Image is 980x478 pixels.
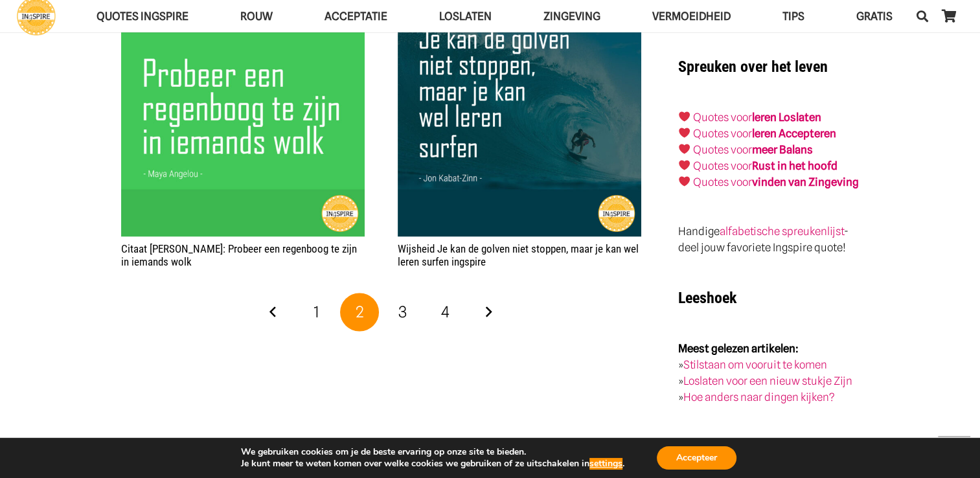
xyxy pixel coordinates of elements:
[782,10,804,23] span: TIPS
[340,293,379,332] span: Pagina 2
[693,159,838,172] a: Quotes voorRust in het hoofd
[678,58,828,76] strong: Spreuken over het leven
[657,446,736,470] button: Accepteer
[693,176,859,188] a: Quotes voorvinden van Zingeving
[752,127,836,140] a: leren Accepteren
[683,390,835,403] a: Hoe anders naar dingen kijken?
[678,289,736,307] strong: Leeshoek
[752,143,813,156] strong: meer Balans
[678,340,859,405] p: » » »
[720,225,844,238] a: alfabetische spreukenlijst
[678,341,799,354] strong: Meest gelezen artikelen:
[683,358,827,370] a: Stilstaan om vooruit te komen
[679,111,690,122] img: ❤
[297,293,336,332] a: Pagina 1
[752,159,838,172] strong: Rust in het hoofd
[752,111,821,124] a: leren Loslaten
[543,10,600,23] span: Zingeving
[121,242,357,268] a: Citaat [PERSON_NAME]: Probeer een regenboog te zijn in iemands wolk
[693,127,752,140] a: Quotes voor
[652,10,731,23] span: VERMOEIDHEID
[313,302,319,321] span: 1
[426,293,465,332] a: Pagina 4
[241,446,624,458] p: We gebruiken cookies om je de beste ervaring op onze site te bieden.
[856,10,893,23] span: GRATIS
[679,176,690,187] img: ❤
[398,302,407,321] span: 3
[938,436,970,468] a: Terug naar top
[325,10,387,23] span: Acceptatie
[241,458,624,470] p: Je kunt meer te weten komen over welke cookies we gebruiken of ze uitschakelen in .
[752,176,859,188] strong: vinden van Zingeving
[679,127,690,138] img: ❤
[240,10,273,23] span: ROUW
[383,293,422,332] a: Pagina 3
[678,223,859,256] p: Handige - deel jouw favoriete Ingspire quote!
[589,458,622,470] button: settings
[356,302,364,321] span: 2
[97,10,188,23] span: QUOTES INGSPIRE
[398,242,639,268] a: Wijsheid Je kan de golven niet stoppen, maar je kan wel leren surfen ingspire
[683,374,852,387] a: Loslaten voor een nieuw stukje Zijn
[679,143,690,154] img: ❤
[693,111,752,124] a: Quotes voor
[693,143,813,156] a: Quotes voormeer Balans
[441,302,450,321] span: 4
[679,159,690,170] img: ❤
[439,10,492,23] span: Loslaten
